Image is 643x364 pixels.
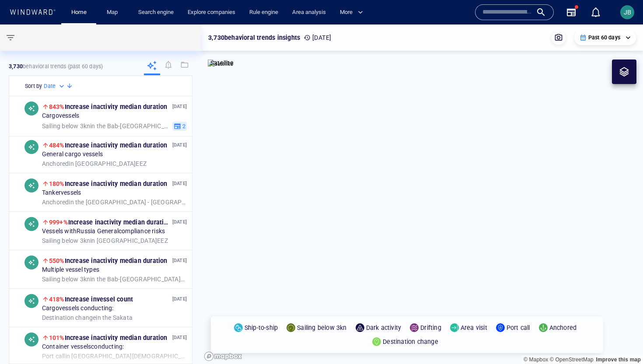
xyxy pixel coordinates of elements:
[135,5,177,20] a: Search engine
[65,5,93,20] button: Home
[606,325,636,357] iframe: Chat
[289,5,329,20] a: Area analysis
[461,322,487,333] p: Area visit
[42,150,103,158] span: General cargo vessels
[49,296,133,303] span: Increase in vessel count
[297,322,346,333] p: Sailing below 3kn
[49,180,168,187] span: Increase in activity median duration
[366,322,402,333] p: Dark activity
[49,334,65,341] span: 101%
[42,266,99,274] span: Multiple vessel types
[9,63,103,70] p: behavioral trends (Past 60 days)
[210,58,234,68] p: Satellite
[103,5,124,20] a: Map
[208,59,234,68] img: satellite
[172,179,187,188] p: [DATE]
[624,9,631,16] span: JB
[42,237,90,244] span: Sailing below 3kn
[184,5,239,20] a: Explore companies
[580,34,631,42] div: Past 60 days
[336,5,370,20] button: More
[524,357,548,363] a: Mapbox
[383,336,438,347] p: Destination change
[49,257,65,264] span: 550%
[245,322,278,333] p: Ship-to-ship
[49,142,65,149] span: 484%
[42,189,81,197] span: Tanker vessels
[49,103,168,110] span: Increase in activity median duration
[49,296,65,303] span: 418%
[172,102,187,111] p: [DATE]
[172,333,187,342] p: [DATE]
[25,82,42,91] h6: Sort by
[304,32,331,43] p: [DATE]
[44,82,56,91] h6: Date
[42,198,187,206] span: in the [GEOGRAPHIC_DATA] - [GEOGRAPHIC_DATA]
[49,103,65,110] span: 843%
[42,304,114,312] span: Cargo vessels conducting:
[42,122,90,129] span: Sailing below 3kn
[340,7,363,17] span: More
[42,122,169,130] span: in the Bab-[GEOGRAPHIC_DATA] Strait
[172,121,187,131] button: 2
[208,32,300,43] p: 3,730 behavioral trends insights
[42,314,133,322] span: in the Sakata
[588,34,620,42] p: Past 60 days
[619,3,636,21] button: JB
[49,219,171,226] span: Increase in activity median duration
[44,82,66,91] div: Date
[49,180,65,187] span: 180%
[172,256,187,265] p: [DATE]
[49,142,168,149] span: Increase in activity median duration
[49,219,68,226] span: 999+%
[172,141,187,149] p: [DATE]
[596,357,641,363] a: Map feedback
[550,357,594,363] a: OpenStreetMap
[68,5,90,20] a: Home
[49,257,168,264] span: Increase in activity median duration
[42,275,187,283] span: in the Bab-[GEOGRAPHIC_DATA] Strait
[9,63,23,70] strong: 3,730
[42,343,124,351] span: Container vessels conducting:
[246,5,282,20] a: Rule engine
[49,334,168,341] span: Increase in activity median duration
[42,314,96,321] span: Destination change
[507,322,530,333] p: Port call
[201,24,643,364] canvas: Map
[549,322,577,333] p: Anchored
[42,160,69,167] span: Anchored
[42,237,168,245] span: in [GEOGRAPHIC_DATA] EEZ
[42,198,69,205] span: Anchored
[181,122,185,130] span: 2
[42,112,79,120] span: Cargo vessels
[42,227,165,235] span: Vessels with Russia General compliance risks
[42,275,90,282] span: Sailing below 3kn
[42,160,147,168] span: in [GEOGRAPHIC_DATA] EEZ
[172,295,187,303] p: [DATE]
[420,322,441,333] p: Drifting
[172,218,187,226] p: [DATE]
[100,5,128,20] button: Map
[204,351,242,361] a: Mapbox logo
